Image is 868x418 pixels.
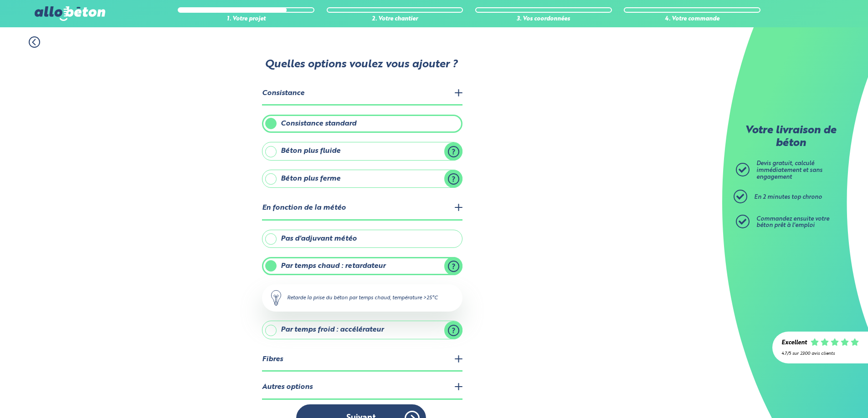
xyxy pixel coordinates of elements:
div: 3. Vos coordonnées [475,16,612,23]
span: Commandez ensuite votre béton prêt à l'emploi [756,216,829,229]
div: 4. Votre commande [624,16,760,23]
div: 4.7/5 sur 2300 avis clients [781,351,859,356]
img: allobéton [35,6,105,21]
p: Votre livraison de béton [738,125,843,150]
div: 2. Votre chantier [327,16,463,23]
div: Excellent [781,340,807,347]
label: Consistance standard [262,115,462,133]
iframe: Help widget launcher [787,383,858,408]
span: En 2 minutes top chrono [754,194,822,200]
legend: Fibres [262,348,462,372]
label: Par temps froid : accélérateur [262,321,462,339]
div: 1. Votre projet [178,16,314,23]
p: Quelles options voulez vous ajouter ? [261,59,462,71]
legend: Consistance [262,82,462,106]
div: Retarde la prise du béton par temps chaud, température >25°C [262,284,462,312]
label: Béton plus ferme [262,170,462,188]
label: Pas d'adjuvant météo [262,230,462,248]
legend: En fonction de la météo [262,197,462,220]
label: Par temps chaud : retardateur [262,257,462,275]
label: Béton plus fluide [262,142,462,160]
span: Devis gratuit, calculé immédiatement et sans engagement [756,161,822,180]
legend: Autres options [262,376,462,399]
